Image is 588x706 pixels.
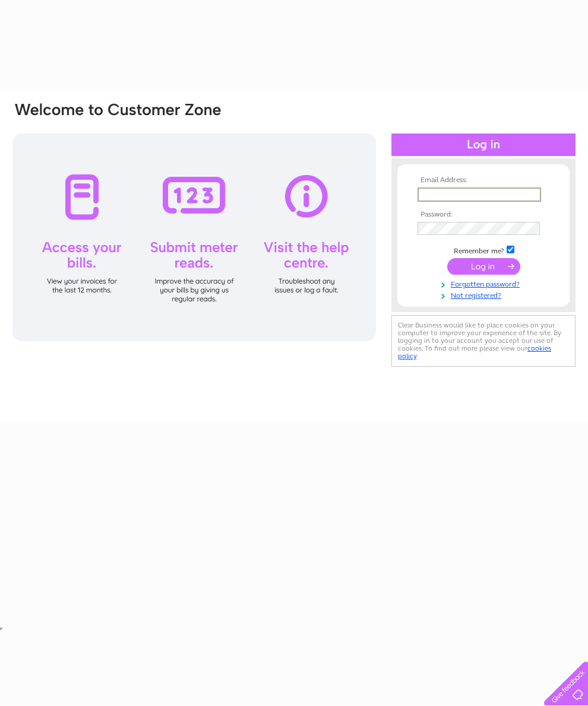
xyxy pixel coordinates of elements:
[415,211,552,219] th: Password:
[415,244,552,256] td: Remember me?
[391,315,576,367] div: Clear Business would like to place cookies on your computer to improve your experience of the sit...
[418,278,552,289] a: Forgotten password?
[447,258,520,275] input: Submit
[415,176,552,185] th: Email Address:
[398,344,551,360] a: cookies policy
[418,289,552,300] a: Not registered?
